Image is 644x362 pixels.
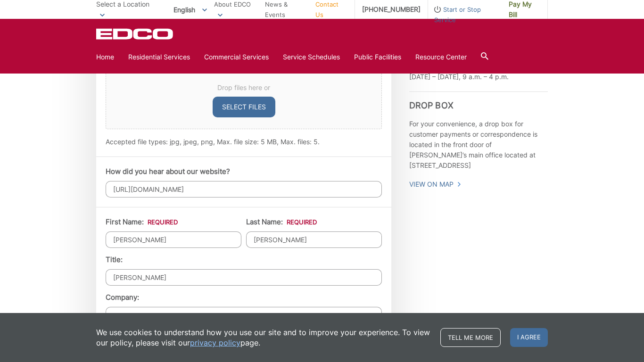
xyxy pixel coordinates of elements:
[354,52,401,62] a: Public Facilities
[190,337,240,348] a: privacy policy
[96,28,174,40] a: EDCD logo. Return to the homepage.
[409,91,548,111] h3: Drop Box
[246,218,317,226] label: Last Name:
[106,218,178,226] label: First Name:
[106,255,123,264] label: Title:
[440,328,501,347] a: Tell me more
[166,2,214,17] span: English
[106,138,320,146] span: Accepted file types: jpg, jpeg, png, Max. file size: 5 MB, Max. files: 5.
[106,167,230,176] label: How did you hear about our website?
[106,293,139,302] label: Company:
[128,52,190,62] a: Residential Services
[409,119,548,171] p: For your convenience, a drop box for customer payments or correspondence is located in the front ...
[409,179,462,189] a: View On Map
[213,97,275,117] button: select files, upload any relevant images.
[96,327,431,348] p: We use cookies to understand how you use our site and to improve your experience. To view our pol...
[283,52,340,62] a: Service Schedules
[96,52,114,62] a: Home
[117,82,370,93] span: Drop files here or
[415,52,467,62] a: Resource Center
[510,328,548,347] span: I agree
[204,52,269,62] a: Commercial Services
